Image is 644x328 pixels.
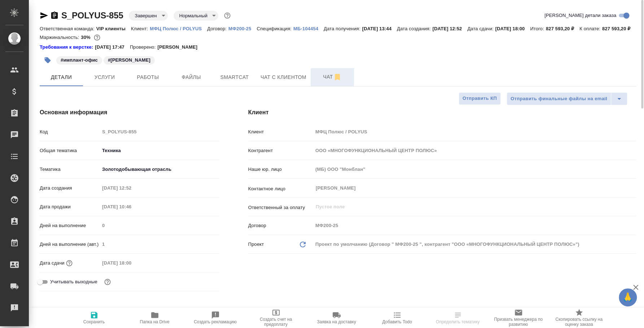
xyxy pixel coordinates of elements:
[463,94,497,103] span: Отправить КП
[248,147,313,154] p: Контрагент
[507,92,611,105] button: Отправить финальные файлы на email
[293,25,324,31] a: МБ-104454
[129,11,167,21] div: Завершен
[100,201,163,212] input: Пустое поле
[246,308,306,328] button: Создать счет на предоплату
[228,25,257,31] a: МФ200-25
[248,185,313,192] p: Контактное лицо
[61,10,123,20] a: S_POLYUS-855
[313,238,636,251] div: Проект по умолчанию (Договор " МФ200-25 ", контрагент "ООО «МНОГОФУНКЦИОНАЛЬНЫЙ ЦЕНТР ПОЛЮС»")
[333,73,342,81] svg: Отписаться
[100,239,219,249] input: Пустое поле
[40,52,56,68] button: Добавить тэг
[81,35,92,40] p: 30%
[549,308,609,328] button: Скопировать ссылку на оценку заказа
[459,92,501,105] button: Отправить КП
[40,166,100,173] p: Тематика
[428,308,488,328] button: Определить тематику
[40,26,96,31] p: Ответственная команда:
[382,319,412,324] span: Добавить Todo
[488,308,549,328] button: Призвать менеджера по развитию
[553,317,605,327] span: Скопировать ссылку на оценку заказа
[362,26,397,31] p: [DATE] 13:44
[40,241,100,248] p: Дней на выполнение (авт.)
[207,26,228,31] p: Договор:
[367,308,428,328] button: Добавить Todo
[315,72,350,81] span: Чат
[40,108,219,117] h4: Основная информация
[313,145,636,156] input: Пустое поле
[185,308,246,328] button: Создать рекламацию
[248,204,313,211] p: Ответственный за оплату
[530,26,546,31] p: Итого:
[579,26,602,31] p: К оплате:
[140,319,170,324] span: Папка на Drive
[100,183,163,193] input: Пустое поле
[103,57,155,63] span: Анна Сафонова
[306,308,367,328] button: Заявка на доставку
[157,44,203,51] p: [PERSON_NAME]
[248,108,636,117] h4: Клиент
[131,26,150,31] p: Клиент:
[130,44,158,51] p: Проверено:
[174,11,218,21] div: Завершен
[313,220,636,231] input: Пустое поле
[131,73,165,82] span: Работы
[64,308,124,328] button: Сохранить
[40,44,95,51] a: Требования к верстке:
[92,33,102,42] button: 479740.00 RUB;
[132,13,159,19] button: Завершен
[194,319,237,324] span: Создать рекламацию
[56,57,103,63] span: имплант-офис
[248,241,264,248] p: Проект
[436,319,479,324] span: Определить тематику
[96,26,131,31] p: VIP клиенты
[40,11,48,20] button: Скопировать ссылку для ЯМессенджера
[44,73,79,82] span: Детали
[83,319,105,324] span: Сохранить
[248,166,313,173] p: Наше юр. лицо
[100,258,163,268] input: Пустое поле
[177,13,210,19] button: Нормальный
[248,128,313,136] p: Клиент
[50,278,97,285] span: Учитывать выходные
[217,73,252,82] span: Smartcat
[223,11,232,20] button: Доп статусы указывают на важность/срочность заказа
[467,26,495,31] p: Дата сдачи:
[507,92,627,105] div: split button
[250,317,302,327] span: Создать счет на предоплату
[313,127,636,137] input: Пустое поле
[492,317,544,327] span: Призвать менеджера по развитию
[433,26,468,31] p: [DATE] 12:52
[150,26,207,31] p: МФЦ Полюс / POLYUS
[257,26,293,31] p: Спецификация:
[40,35,81,40] p: Маржинальность:
[150,25,207,31] a: МФЦ Полюс / POLYUS
[100,145,219,157] div: Техника
[495,26,530,31] p: [DATE] 18:00
[100,220,219,231] input: Пустое поле
[40,203,100,210] p: Дата продажи
[100,127,219,137] input: Пустое поле
[293,26,324,31] p: МБ-104454
[100,163,219,176] div: Золотодобывающая отрасль
[619,288,637,306] button: 🙏
[228,26,257,31] p: МФ200-25
[40,260,65,267] p: Дата сдачи
[511,95,607,103] span: Отправить финальные файлы на email
[124,308,185,328] button: Папка на Drive
[622,290,634,305] span: 🙏
[313,164,636,174] input: Пустое поле
[174,73,209,82] span: Файлы
[40,147,100,154] p: Общая тематика
[61,57,98,64] p: #имплант-офис
[546,26,579,31] p: 827 593,20 ₽
[50,11,59,20] button: Скопировать ссылку
[602,26,636,31] p: 827 593,20 ₽
[95,44,130,51] p: [DATE] 17:47
[317,319,356,324] span: Заявка на доставку
[103,277,112,287] button: Выбери, если сб и вс нужно считать рабочими днями для выполнения заказа.
[40,222,100,229] p: Дней на выполнение
[260,73,306,82] span: Чат с клиентом
[315,203,619,211] input: Пустое поле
